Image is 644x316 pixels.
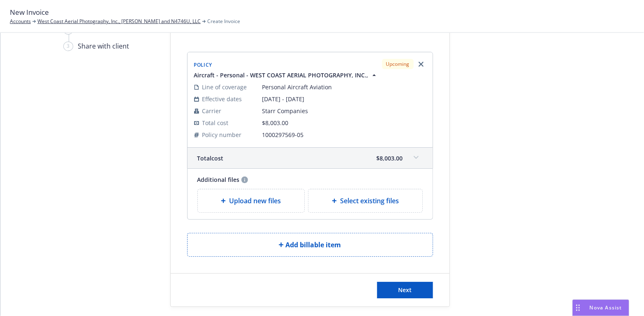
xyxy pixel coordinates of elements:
div: Share with client [78,41,130,51]
span: Upload new files [229,196,281,206]
div: Upload new files [197,189,305,213]
a: Accounts [10,18,31,25]
span: Aircraft - Personal - WEST COAST AERIAL PHOTOGRAPHY, INC., [194,71,368,79]
span: Personal Aircraft Aviation [262,83,426,91]
span: Nova Assist [590,304,622,311]
div: 3 [63,42,73,51]
span: Policy [194,61,212,68]
button: Next [377,282,433,298]
span: Next [398,286,412,294]
span: Total cost [202,118,229,127]
div: Drag to move [573,300,583,316]
span: [DATE] - [DATE] [262,95,426,103]
span: New Invoice [10,7,49,18]
a: Remove browser [416,59,426,69]
span: Policy number [202,130,242,139]
span: Line of coverage [202,83,247,91]
a: West Coast Aerial Photography, Inc., [PERSON_NAME] and N4746U, LLC [37,18,201,25]
span: Select existing files [340,196,399,206]
div: Select existing files [308,189,423,213]
button: Add billable item [187,233,433,257]
div: Totalcost$8,003.00 [188,148,433,168]
span: Effective dates [202,95,242,103]
span: Additional files [197,175,240,184]
span: Total cost [197,154,224,163]
div: Upcoming [382,59,414,69]
button: Aircraft - Personal - WEST COAST AERIAL PHOTOGRAPHY, INC., [194,71,378,79]
button: Nova Assist [572,300,629,316]
span: $8,003.00 [377,154,403,163]
span: 1000297569-05 [262,130,426,139]
span: Create Invoice [207,18,240,25]
span: Starr Companies [262,107,426,115]
span: Carrier [202,107,222,115]
span: $8,003.00 [262,119,289,127]
span: Add billable item [286,240,341,250]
